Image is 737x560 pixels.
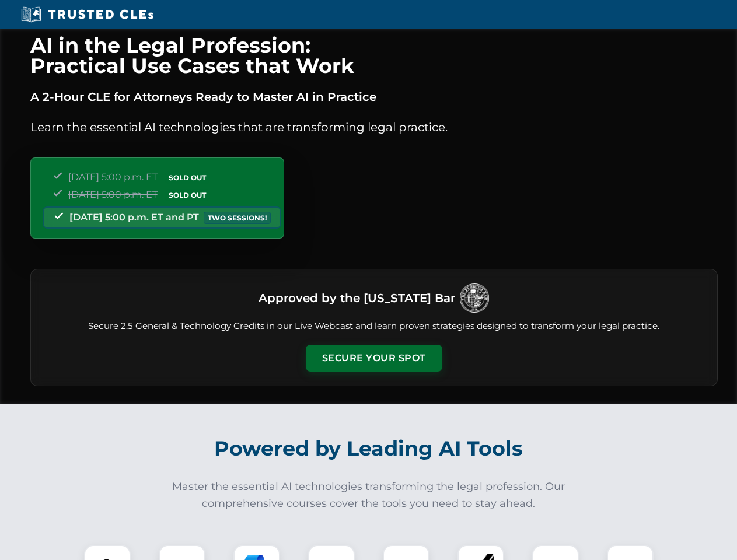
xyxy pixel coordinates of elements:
span: [DATE] 5:00 p.m. ET [68,171,158,183]
img: Logo [460,283,489,313]
img: Trusted CLEs [18,6,157,23]
h3: Approved by the [US_STATE] Bar [259,288,455,309]
span: [DATE] 5:00 p.m. ET [68,189,158,200]
p: Master the essential AI technologies transforming the legal profession. Our comprehensive courses... [165,478,573,512]
button: Secure Your Spot [306,345,442,372]
p: A 2-Hour CLE for Attorneys Ready to Master AI in Practice [30,87,718,106]
h2: Powered by Leading AI Tools [46,428,692,469]
h1: AI in the Legal Profession: Practical Use Cases that Work [30,35,718,76]
span: SOLD OUT [165,189,210,201]
p: Secure 2.5 General & Technology Credits in our Live Webcast and learn proven strategies designed ... [45,320,703,333]
span: SOLD OUT [165,171,210,184]
p: Learn the essential AI technologies that are transforming legal practice. [30,118,718,136]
